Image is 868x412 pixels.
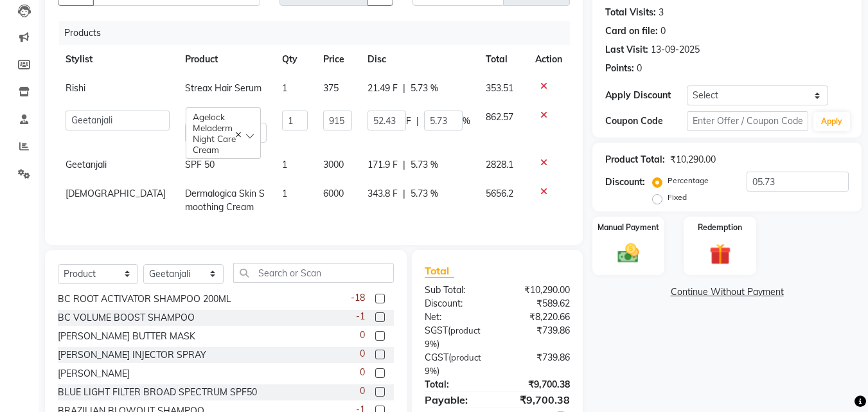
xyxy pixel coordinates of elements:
[415,324,497,351] div: ( )
[668,175,709,186] label: Percentage
[497,351,580,378] div: ₹739.86
[282,159,287,170] span: 1
[451,352,481,363] span: product
[527,45,570,74] th: Action
[415,378,497,391] div: Total:
[660,24,666,38] div: 0
[637,62,642,75] div: 0
[58,311,195,325] div: BC VOLUME BOOST SHAMPOO
[356,310,365,323] span: -1
[425,352,448,363] span: CGST
[598,222,659,233] label: Manual Payment
[415,283,497,297] div: Sub Total:
[425,264,454,278] span: Total
[698,222,742,233] label: Redemption
[368,82,398,95] span: 21.49 F
[605,24,658,38] div: Card on file:
[497,392,580,408] div: ₹9,700.38
[351,291,365,305] span: -18
[478,45,527,74] th: Total
[659,6,664,19] div: 3
[274,45,315,74] th: Qty
[605,89,686,102] div: Apply Discount
[497,297,580,310] div: ₹589.62
[486,82,513,94] span: 353.51
[450,325,481,336] span: product
[58,367,130,381] div: [PERSON_NAME]
[406,114,411,128] span: F
[411,82,438,95] span: 5.73 %
[425,339,437,349] span: 9%
[403,82,405,95] span: |
[58,386,257,399] div: BLUE LIGHT FILTER BROAD SPECTRUM SPF50
[58,292,231,306] div: BC ROOT ACTIVATOR SHAMPOO 200ML
[605,43,648,57] div: Last Visit:
[605,6,656,19] div: Total Visits:
[415,297,497,310] div: Discount:
[58,348,206,362] div: [PERSON_NAME] INJECTOR SPRAY
[66,82,85,94] span: Rishi
[425,366,437,376] span: 9%
[233,263,394,283] input: Search or Scan
[177,45,274,74] th: Product
[185,188,265,213] span: Dermalogica Skin Smoothing Cream
[185,82,261,94] span: Streax Hair Serum
[605,175,645,189] div: Discount:
[425,325,448,336] span: SGST
[813,112,850,131] button: Apply
[411,158,438,172] span: 5.73 %
[415,310,497,324] div: Net:
[670,153,716,166] div: ₹10,290.00
[193,111,236,155] span: Agelock Meladerm Night Care Cream
[486,111,513,123] span: 862.57
[415,351,497,378] div: ( )
[323,82,339,94] span: 375
[315,45,360,74] th: Price
[668,192,687,203] label: Fixed
[360,366,365,379] span: 0
[497,310,580,324] div: ₹8,220.66
[66,188,166,199] span: [DEMOGRAPHIC_DATA]
[595,285,859,299] a: Continue Without Payment
[497,283,580,297] div: ₹10,290.00
[416,114,419,128] span: |
[58,45,177,74] th: Stylist
[368,187,398,201] span: 343.8 F
[403,187,405,201] span: |
[605,114,686,128] div: Coupon Code
[703,241,738,267] img: _gift.svg
[497,324,580,351] div: ₹739.86
[360,328,365,342] span: 0
[651,43,700,57] div: 13-09-2025
[368,158,398,172] span: 171.9 F
[185,159,215,170] span: SPF 50
[486,159,513,170] span: 2828.1
[463,114,470,128] span: %
[360,384,365,398] span: 0
[411,187,438,201] span: 5.73 %
[403,158,405,172] span: |
[360,347,365,361] span: 0
[687,111,808,131] input: Enter Offer / Coupon Code
[58,330,195,343] div: [PERSON_NAME] BUTTER MASK
[59,21,580,45] div: Products
[360,45,478,74] th: Disc
[415,392,497,408] div: Payable:
[486,188,513,199] span: 5656.2
[611,241,646,265] img: _cash.svg
[323,188,344,199] span: 6000
[282,82,287,94] span: 1
[323,159,344,170] span: 3000
[497,378,580,391] div: ₹9,700.38
[605,62,634,75] div: Points:
[282,188,287,199] span: 1
[66,159,107,170] span: Geetanjali
[605,153,665,166] div: Product Total:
